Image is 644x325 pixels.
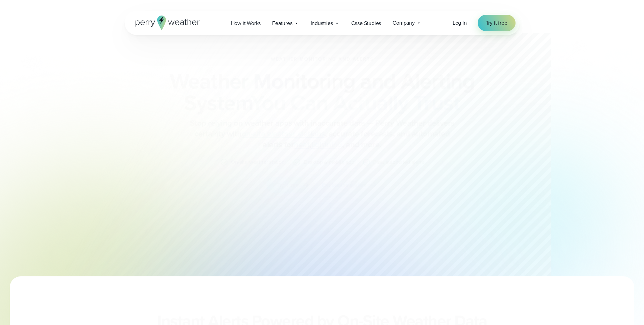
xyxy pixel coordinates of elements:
span: How it Works [231,19,261,27]
a: Case Studies [345,16,387,30]
a: Log in [453,19,467,27]
span: Try it free [486,19,507,27]
span: Case Studies [351,19,381,27]
span: Industries [311,19,333,27]
span: Log in [453,19,467,27]
span: Features [272,19,292,27]
a: How it Works [225,16,267,30]
span: Company [392,19,415,27]
a: Try it free [478,15,516,31]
